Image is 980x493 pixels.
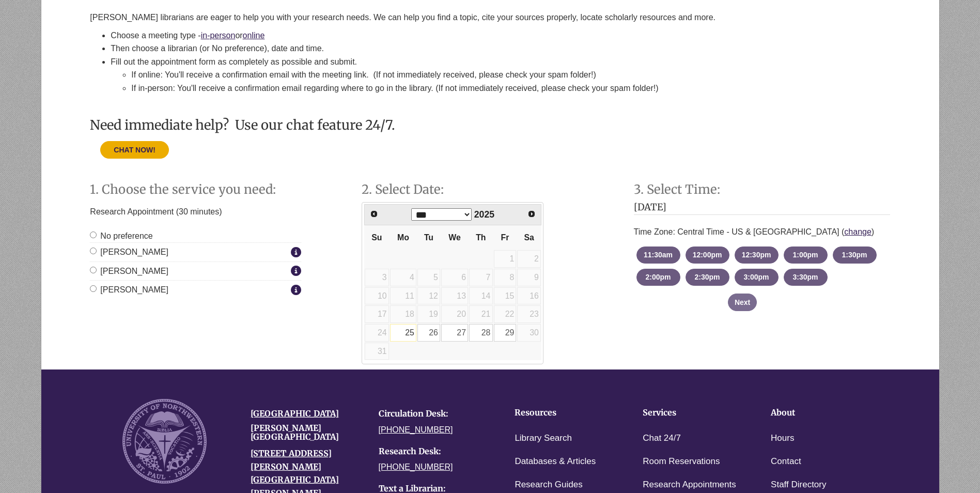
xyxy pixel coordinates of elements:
[90,202,301,222] p: Research Appointment (30 minutes)
[201,31,236,40] a: in-person
[131,68,890,82] li: If online: You'll receive a confirmation email with the meeting link. (If not immediately receive...
[643,408,739,418] h4: Services
[370,210,378,218] span: Prev
[411,208,472,221] select: Select month
[636,246,680,264] button: 11:30am
[441,323,469,342] td: Available
[417,324,440,342] a: 26
[90,245,288,259] label: [PERSON_NAME]
[728,294,757,311] button: Next
[397,233,409,242] span: Monday
[366,206,382,222] a: Previous Month
[469,323,493,342] td: Available
[833,246,877,264] button: 1:30pm
[735,269,779,286] button: 3:00pm
[636,269,680,286] button: 2:00pm
[390,324,416,342] a: 25
[524,233,534,242] span: Saturday
[784,269,828,286] button: 3:30pm
[90,248,97,254] input: [PERSON_NAME]
[515,477,582,492] a: Research Guides
[371,233,382,242] span: Sunday
[100,145,169,154] a: CHAT NOW!
[523,206,540,222] a: Next Month
[634,183,890,196] h2: Step 3: Select Time:
[441,324,468,342] a: 27
[735,246,779,264] button: 12:30pm
[90,118,890,132] h3: Need immediate help? Use our chat feature 24/7.
[643,454,720,469] a: Room Reservations
[686,246,729,264] button: 12:00pm
[771,431,794,446] a: Hours
[379,447,491,456] h4: Research Desk:
[493,323,517,342] td: Available
[476,233,486,242] span: Thursday
[469,324,492,342] a: 28
[122,399,207,483] img: UNW seal
[111,42,890,55] li: Then choose a librarian (or No preference), date and time.
[90,267,97,273] input: [PERSON_NAME]
[771,408,867,418] h4: About
[90,283,288,297] label: [PERSON_NAME]
[90,183,346,196] h2: Step 1. Choose the service you need:
[111,55,890,95] li: Fill out the appointment form as completely as possible and submit.
[379,425,453,434] a: [PHONE_NUMBER]
[448,233,460,242] span: Wednesday
[424,233,433,242] span: Tuesday
[90,265,288,278] label: [PERSON_NAME]
[494,324,517,342] a: 29
[90,11,890,24] p: [PERSON_NAME] librarians are eager to help you with your research needs. We can help you find a t...
[771,477,826,492] a: Staff Directory
[686,269,729,286] button: 2:30pm
[362,183,618,196] h2: Step 2. Select Date:
[90,232,97,238] input: No preference
[784,246,828,264] button: 1:00pm
[515,408,611,418] h4: Resources
[379,409,491,419] h4: Circulation Desk:
[251,424,363,442] h4: [PERSON_NAME][GEOGRAPHIC_DATA]
[100,141,169,159] button: CHAT NOW!
[379,463,453,471] a: [PHONE_NUMBER]
[90,229,301,297] div: Staff Member Group: In-Person Appointments
[844,227,872,236] a: change
[90,229,152,243] label: No preference
[243,31,265,40] a: online
[771,454,801,469] a: Contact
[501,233,509,242] span: Friday
[251,408,339,419] a: [GEOGRAPHIC_DATA]
[131,82,890,95] li: If in-person: You'll receive a confirmation email regarding where to go in the library. (If not i...
[90,285,97,292] input: [PERSON_NAME]
[634,220,890,244] div: Time Zone: Central Time - US & [GEOGRAPHIC_DATA] ( )
[390,323,417,342] td: Available
[643,431,681,446] a: Chat 24/7
[634,202,890,215] h3: [DATE]
[527,210,536,218] span: Next
[111,29,890,42] li: Choose a meeting type - or
[417,323,441,342] td: Available
[515,454,596,469] a: Databases & Articles
[474,209,494,220] span: 2025
[643,477,736,492] a: Research Appointments
[515,431,572,446] a: Library Search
